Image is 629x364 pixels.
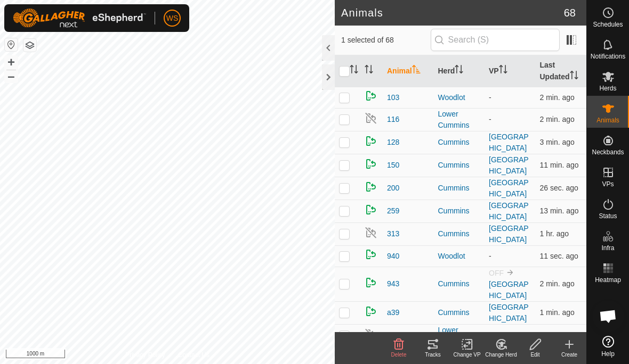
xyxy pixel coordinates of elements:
img: returning on [365,89,377,102]
div: Cummins [438,205,481,217]
img: returning on [365,276,377,289]
button: Reset Map [5,38,18,51]
p-sorticon: Activate to sort [365,67,373,75]
button: – [5,70,18,82]
span: Infra [601,245,614,251]
span: Aug 31, 2025 at 7:42 PM [540,229,569,238]
span: Status [599,213,617,219]
img: to [506,268,514,277]
span: 940 [387,251,399,262]
div: Lower Cummins [438,325,481,347]
span: 116 [387,114,399,125]
span: Aug 31, 2025 at 8:49 PM [540,279,575,288]
span: Aug 31, 2025 at 8:52 PM [540,252,578,260]
a: [GEOGRAPHIC_DATA] [489,133,529,152]
img: returning on [365,248,377,261]
div: Woodlot [438,92,481,103]
span: Aug 31, 2025 at 8:49 PM [540,331,575,340]
span: 150 [387,160,399,171]
span: BNT [387,330,402,341]
div: Cummins [438,307,481,318]
span: Aug 31, 2025 at 8:51 PM [540,308,575,317]
div: Cummins [438,183,481,194]
span: WS [166,13,179,24]
a: Contact Us [178,350,209,360]
span: Schedules [593,21,623,28]
img: returning on [365,158,377,170]
img: returning on [365,203,377,216]
th: Herd [434,55,485,87]
p-sorticon: Activate to sort [350,67,358,75]
div: Cummins [438,228,481,239]
div: Edit [518,351,552,359]
div: Cummins [438,137,481,148]
span: Aug 31, 2025 at 8:50 PM [540,115,575,123]
a: [GEOGRAPHIC_DATA] [489,303,529,322]
a: Open chat [592,300,624,332]
app-display-virtual-paddock-transition: - [489,93,491,102]
button: + [5,56,18,69]
span: 128 [387,137,399,148]
a: [GEOGRAPHIC_DATA] [489,280,529,300]
img: returning on [365,180,377,193]
img: Gallagher Logo [13,9,146,28]
span: 68 [564,5,576,21]
span: Notifications [591,53,625,60]
p-sorticon: Activate to sort [412,67,421,75]
th: Animal [383,55,434,87]
a: [GEOGRAPHIC_DATA] [489,224,529,244]
span: Aug 31, 2025 at 8:40 PM [540,161,579,169]
input: Search (S) [431,29,560,51]
app-display-virtual-paddock-transition: - [489,115,491,123]
a: [GEOGRAPHIC_DATA] [489,155,529,175]
div: Change Herd [484,351,518,359]
th: VP [485,55,536,87]
span: a39 [387,307,399,318]
app-display-virtual-paddock-transition: - [489,252,491,260]
span: Animals [596,117,619,123]
img: returning on [365,305,377,318]
span: 313 [387,228,399,239]
span: 1 selected of 68 [341,35,431,46]
app-display-virtual-paddock-transition: - [489,331,491,340]
span: OFF [489,269,504,277]
span: Neckbands [592,149,624,155]
a: [GEOGRAPHIC_DATA] [489,201,529,221]
span: VPs [602,181,614,187]
a: Help [587,332,629,361]
span: 259 [387,205,399,217]
span: Aug 31, 2025 at 8:49 PM [540,93,575,102]
a: Privacy Policy [125,350,165,360]
span: Help [601,351,615,357]
p-sorticon: Activate to sort [570,72,578,81]
p-sorticon: Activate to sort [455,67,463,75]
div: Cummins [438,278,481,289]
button: Map Layers [23,39,36,52]
span: Aug 31, 2025 at 8:48 PM [540,138,575,146]
p-sorticon: Activate to sort [499,67,507,75]
div: Woodlot [438,251,481,262]
span: 943 [387,278,399,289]
span: Delete [391,352,407,358]
div: Tracks [416,351,450,359]
div: Change VP [450,351,484,359]
img: returning off [365,112,377,125]
h2: Animals [341,6,564,19]
span: Aug 31, 2025 at 8:38 PM [540,206,579,215]
span: 200 [387,183,399,194]
span: 103 [387,92,399,103]
div: Cummins [438,160,481,171]
span: Herds [599,85,616,92]
img: returning off [365,226,377,239]
th: Last Updated [536,55,587,87]
span: Heatmap [595,277,621,283]
img: returning on [365,135,377,147]
a: [GEOGRAPHIC_DATA] [489,178,529,198]
div: Create [552,351,586,359]
img: returning off [365,328,377,341]
span: Aug 31, 2025 at 8:51 PM [540,184,578,192]
div: Lower Cummins [438,109,481,131]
